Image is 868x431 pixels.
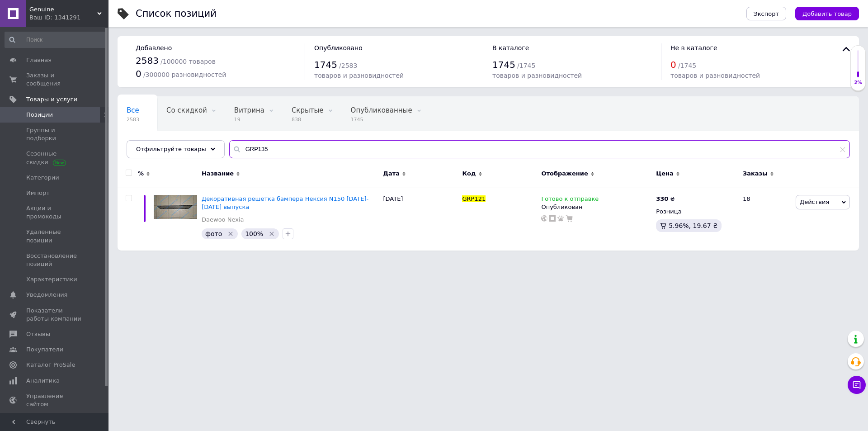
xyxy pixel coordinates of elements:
[462,170,476,178] span: Код
[202,216,244,224] a: Daewoo Nexia
[26,346,63,354] span: Покупатели
[26,361,75,369] span: Каталог ProSale
[848,376,866,394] button: Чат с покупателем
[541,170,588,178] span: Отображение
[26,189,50,197] span: Импорт
[26,392,84,408] span: Управление сайтом
[29,14,108,22] div: Ваш ID: 1341291
[229,140,850,158] input: Поиск по названию позиции, артикулу и поисковым запросам
[754,10,779,17] span: Экспорт
[656,170,674,178] span: Цена
[492,44,529,52] span: В каталоге
[26,275,77,284] span: Характеристики
[26,174,59,182] span: Категории
[26,330,50,338] span: Отзывы
[802,10,852,17] span: Добавить товар
[351,106,412,114] span: Опубликованные
[678,62,696,69] span: / 1745
[26,111,53,119] span: Позиции
[314,72,404,79] span: товаров и разновидностей
[26,291,67,299] span: Уведомления
[795,7,859,20] button: Добавить товар
[136,68,142,79] span: 0
[656,195,675,203] div: ₴
[160,58,216,65] span: / 100000 товаров
[26,95,77,104] span: Товары и услуги
[136,55,159,66] span: 2583
[26,126,84,142] span: Группы и подборки
[26,377,60,385] span: Аналитика
[166,106,207,114] span: Со скидкой
[381,188,460,251] div: [DATE]
[492,72,582,79] span: товаров и разновидностей
[492,59,515,70] span: 1745
[26,56,52,64] span: Главная
[517,62,535,69] span: / 1745
[234,116,264,123] span: 19
[26,150,84,166] span: Сезонные скидки
[26,71,84,88] span: Заказы и сообщения
[202,170,234,178] span: Название
[339,62,357,69] span: / 2583
[154,195,197,219] img: Декоративная решетка бампера Нексия N150 2008-2009 года выпуска
[136,44,172,52] span: Добавлено
[127,116,139,123] span: 2583
[541,203,651,211] div: Опубликован
[268,230,275,237] svg: Удалить метку
[138,170,144,178] span: %
[202,195,368,210] a: Декоративная решетка бампера Нексия N150 [DATE]-[DATE] выпуска
[26,307,84,323] span: Показатели работы компании
[670,59,676,70] span: 0
[462,195,486,202] span: GRP121
[143,71,226,78] span: / 300000 разновидностей
[743,170,768,178] span: Заказы
[127,141,200,149] span: В наличии, Без фото
[541,195,599,205] span: Готово к отправке
[26,204,84,221] span: Акции и промокоды
[136,146,206,152] span: Отфильтруйте товары
[227,230,234,237] svg: Удалить метку
[26,228,84,244] span: Удаленные позиции
[800,199,829,205] span: Действия
[26,252,84,268] span: Восстановление позиций
[245,230,263,237] span: 100%
[314,59,337,70] span: 1745
[669,222,718,229] span: 5.96%, 19.67 ₴
[656,195,668,202] b: 330
[670,72,760,79] span: товаров и разновидностей
[746,7,786,20] button: Экспорт
[5,32,107,48] input: Поиск
[851,80,865,86] div: 2%
[29,5,97,14] span: Genuine
[127,106,139,114] span: Все
[292,106,324,114] span: Скрытые
[737,188,793,251] div: 18
[136,9,217,19] div: Список позиций
[670,44,717,52] span: Не в каталоге
[383,170,400,178] span: Дата
[292,116,324,123] span: 838
[205,230,222,237] span: фото
[351,116,412,123] span: 1745
[656,208,735,216] div: Розница
[314,44,363,52] span: Опубликовано
[234,106,264,114] span: Витрина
